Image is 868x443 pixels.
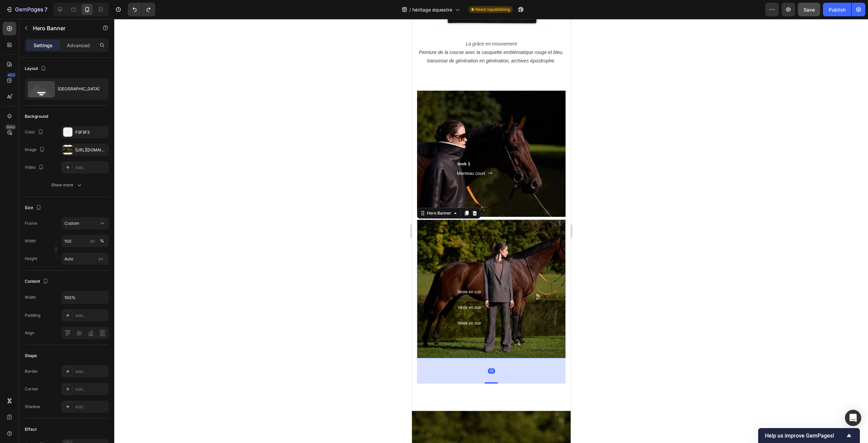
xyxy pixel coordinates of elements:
[25,294,36,300] div: Width
[25,145,46,154] div: Image
[3,3,51,16] button: 7
[412,19,571,443] iframe: Design area
[25,128,45,137] div: Color
[128,3,155,16] div: Undo/Redo
[25,179,109,191] button: Show more
[475,6,510,13] span: Need republishing
[25,113,48,119] div: Background
[798,3,820,16] button: Save
[58,81,99,97] div: [GEOGRAPHIC_DATA]
[6,72,16,78] div: 450
[62,291,108,303] input: Auto
[25,353,37,359] div: Shape
[25,386,38,392] div: Corner
[845,410,861,426] div: Open Intercom Messenger
[44,5,47,14] p: 7
[75,369,107,375] div: Add...
[25,238,36,244] label: Width
[25,256,37,262] label: Height
[75,404,107,410] div: Add...
[51,182,83,188] div: Show more
[75,147,107,153] div: [URL][DOMAIN_NAME]
[90,238,95,244] div: px
[25,368,38,374] div: Border
[765,432,845,439] span: Help us improve GemPages!
[61,253,109,265] input: px
[823,3,851,16] button: Publish
[25,64,47,73] div: Layout
[25,312,40,318] div: Padding
[25,404,40,410] div: Shadow
[25,330,34,336] div: Align
[25,277,50,286] div: Content
[804,7,815,13] span: Save
[33,24,91,32] p: Hero Banner
[34,42,53,49] p: Settings
[75,165,107,171] div: Add...
[25,163,45,172] div: Video
[88,237,97,245] button: %
[75,129,107,135] div: F3F3F3
[829,6,846,13] div: Publish
[765,431,853,440] button: Show survey - Help us improve GemPages!
[409,6,411,13] span: /
[61,235,109,247] input: px%
[67,42,90,49] p: Advanced
[100,238,104,244] div: %
[25,203,43,213] div: Size
[412,6,452,13] span: héritage équestre
[75,313,107,319] div: Add...
[99,256,103,261] span: px
[25,220,37,226] label: Frame
[64,220,79,226] span: Custom
[61,217,109,229] button: Custom
[98,237,106,245] button: px
[25,426,37,432] div: Effect
[75,386,107,392] div: Add...
[5,124,16,130] div: Beta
